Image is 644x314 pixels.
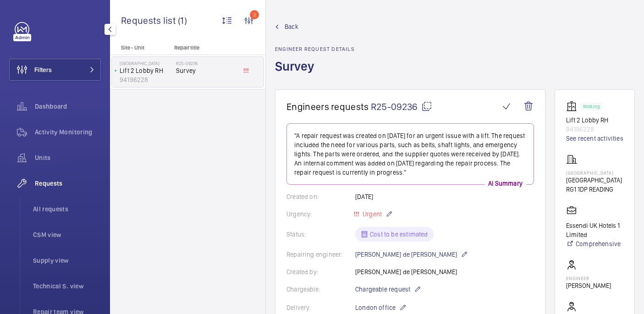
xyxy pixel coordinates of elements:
[355,302,407,313] p: London office
[294,131,526,177] p: "A repair request was created on [DATE] for an urgent issue with a lift. The request included the...
[33,256,101,265] span: Supply view
[275,58,355,89] h1: Survey
[566,281,611,290] p: [PERSON_NAME]
[33,204,101,214] span: All requests
[566,239,623,248] a: Comprehensive
[566,134,623,143] a: See recent activities
[371,101,432,112] span: R25-09236
[9,59,101,81] button: Filters
[120,75,172,84] p: 94196228
[35,179,101,188] span: Requests
[35,127,101,137] span: Activity Monitoring
[566,116,623,125] p: Lift 2 Lobby RH
[35,102,101,111] span: Dashboard
[583,105,600,108] p: Working
[566,101,581,112] img: elevator.svg
[566,221,623,239] p: Essendi UK Hotels 1 Limited
[33,230,101,239] span: CSM view
[286,101,369,112] span: Engineers requests
[566,275,611,281] p: Engineer
[355,249,468,260] p: [PERSON_NAME] de [PERSON_NAME]
[35,153,101,162] span: Units
[33,281,101,291] span: Technical S. view
[120,61,172,66] p: [GEOGRAPHIC_DATA]
[275,46,355,52] h2: Engineer request details
[566,170,622,176] p: [GEOGRAPHIC_DATA]
[110,44,171,51] p: Site - Unit
[176,61,237,66] h2: R25-09236
[484,179,526,188] p: AI Summary
[566,185,622,194] p: RG1 1DP READING
[120,66,172,75] p: Lift 2 Lobby RH
[121,15,178,26] span: Requests list
[176,66,237,75] span: Survey
[174,44,235,51] p: Repair title
[285,22,298,31] span: Back
[566,176,622,185] p: [GEOGRAPHIC_DATA]
[355,285,410,294] span: Chargeable request
[566,125,623,134] p: 94196228
[361,210,382,218] span: Urgent
[34,65,52,74] span: Filters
